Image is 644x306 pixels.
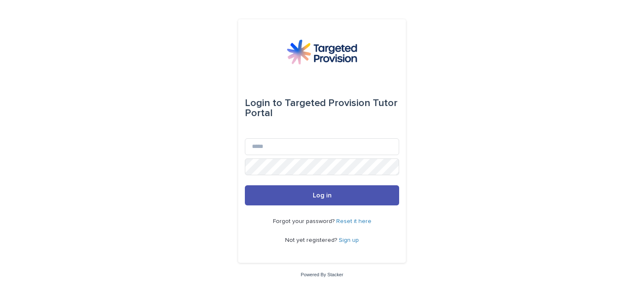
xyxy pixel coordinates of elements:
a: Reset it here [336,218,371,224]
a: Sign up [339,237,359,243]
a: Powered By Stacker [301,272,343,277]
div: Targeted Provision Tutor Portal [245,91,399,125]
span: Login to [245,98,282,108]
span: Not yet registered? [285,237,339,243]
span: Log in [313,192,332,199]
img: M5nRWzHhSzIhMunXDL62 [287,39,357,65]
button: Log in [245,185,399,205]
span: Forgot your password? [273,218,336,224]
